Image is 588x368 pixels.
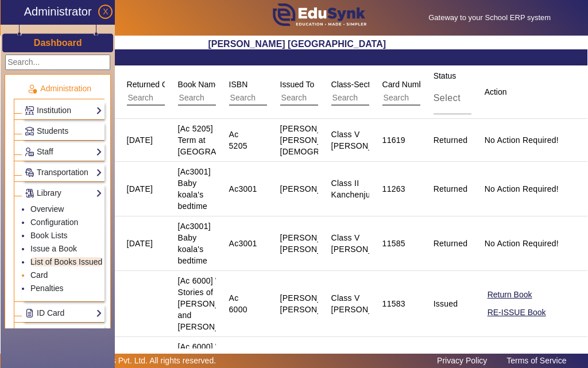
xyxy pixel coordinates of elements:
input: Search [178,91,281,106]
div: [DATE] [127,134,153,146]
div: Class II Kanchenjunga [331,177,385,200]
div: Class V [PERSON_NAME] [331,129,399,152]
div: Returned [434,183,468,195]
a: Terms of Service [501,353,572,368]
h3: Dashboard [34,37,82,48]
div: Returned On [123,74,244,110]
div: Ac 6000 [229,292,254,315]
div: Card Number [378,74,500,110]
div: Ac3001 [229,238,257,249]
div: Action [481,82,521,102]
p: Administration [14,83,105,95]
h2: [PERSON_NAME] [GEOGRAPHIC_DATA] [7,38,588,49]
input: Search [280,91,383,106]
div: Ac3001 [229,183,257,195]
span: Select [434,93,461,103]
div: [Ac3001] Baby koala's bedtime [178,220,211,266]
a: Book Lists [30,231,68,240]
span: Class-Section [331,80,381,89]
div: [Ac 5205] Summer Term at [GEOGRAPHIC_DATA] [178,123,264,157]
div: 11263 [382,183,405,195]
div: Status [430,65,551,118]
a: List of Books Issued [30,257,102,266]
div: [PERSON_NAME] [280,183,348,195]
h5: Gateway to your School ERP system [398,13,582,22]
div: Book Name [174,74,295,110]
div: [Ac 6000] Witty Stories of [PERSON_NAME] and [PERSON_NAME] [178,275,246,332]
div: Class V [PERSON_NAME] [331,232,399,255]
span: Returned On [127,80,173,89]
div: [PERSON_NAME] [PERSON_NAME][DEMOGRAPHIC_DATA] [280,123,373,157]
div: 11583 [382,298,405,309]
input: Search [127,91,230,106]
div: Returned [434,134,468,146]
div: [Ac3001] Baby koala's bedtime [178,166,211,212]
mat-card-header: Issued Books List [7,49,588,65]
div: [DATE] [127,183,153,195]
a: Penalties [30,284,64,293]
a: Card [30,270,48,280]
div: [DATE] [127,238,153,249]
div: Class-Section [327,74,448,110]
button: Return Book [486,288,533,302]
span: Status [434,71,457,80]
p: © 2025 Zipper Technologies Pvt. Ltd. All rights reserved. [16,355,216,367]
div: [PERSON_NAME] [PERSON_NAME] [280,292,348,315]
div: Issued To [276,74,397,110]
span: Book Name [178,80,220,89]
div: Issued [434,298,458,309]
div: Returned [434,238,468,249]
input: Search... [5,55,110,70]
img: Students.png [25,127,34,135]
input: Search [229,91,332,106]
span: No Action Required! [485,239,559,248]
a: Students [25,125,102,138]
div: Ac 5205 [229,129,254,152]
div: 11585 [382,238,405,249]
span: Card Number [382,80,431,89]
a: Issue a Book [30,244,77,253]
div: Class V [PERSON_NAME] [331,292,399,315]
input: Search [331,91,434,106]
button: RE-ISSUE Book [486,305,547,320]
div: 11619 [382,134,405,146]
span: No Action Required! [485,184,559,193]
a: Configuration [30,218,78,227]
span: Action [485,87,507,96]
a: Privacy Policy [431,353,493,368]
img: Administration.png [27,84,37,94]
span: No Action Required! [485,135,559,145]
span: Issued To [280,80,315,89]
a: Dashboard [33,37,83,49]
div: [PERSON_NAME] [PERSON_NAME] [280,232,348,255]
span: ISBN [229,80,248,89]
a: Overview [30,204,64,214]
span: Students [37,126,68,135]
input: Search [382,91,485,106]
div: ISBN [225,74,346,110]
